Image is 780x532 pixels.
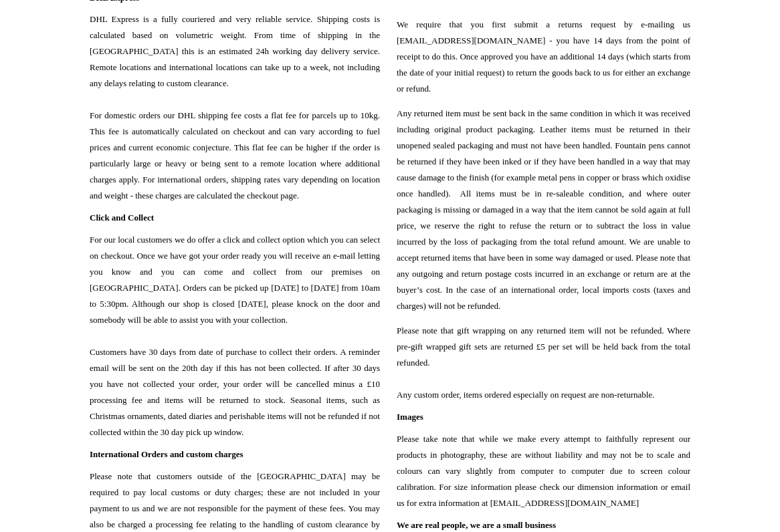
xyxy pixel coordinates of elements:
[397,412,423,422] span: Images
[90,11,380,204] span: DHL Express is a fully couriered and very reliable service. Shipping costs is calculated based on...
[397,106,690,314] span: Any returned item must be sent back in the same condition in which it was received including orig...
[397,323,690,403] span: Please note that gift wrapping on any returned item will not be refunded. Where pre-gift wrapped ...
[90,449,243,459] span: International Orders and custom charges
[397,520,556,530] span: We are real people, we are a small business
[397,431,690,511] span: Please take note that while we make every attempt to faithfully represent our products in photogr...
[90,232,380,440] span: For our local customers we do offer a click and collect option which you can select on checkout. ...
[90,213,154,223] span: Click and Collect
